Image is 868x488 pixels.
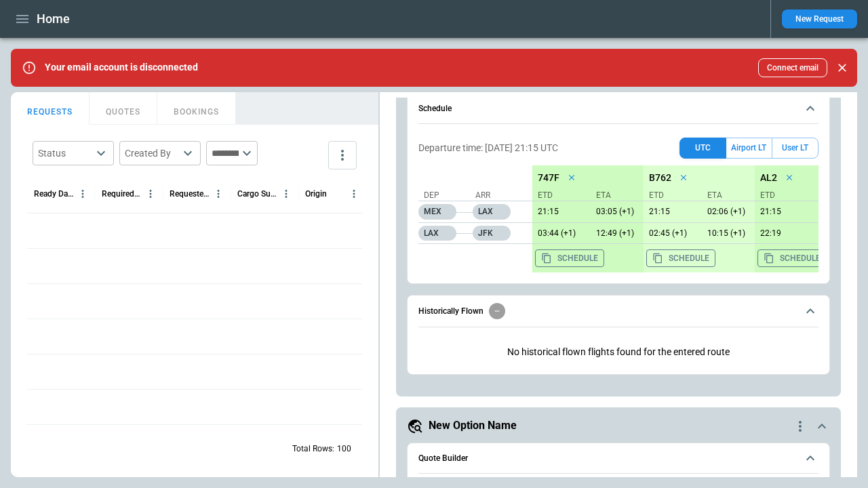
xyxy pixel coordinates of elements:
p: 09/17/25 [702,207,755,217]
div: Required Date & Time (UTC) [102,189,142,199]
p: 100 [337,443,351,455]
button: Copy the aircraft schedule to your clipboard [646,249,715,267]
div: quote-option-actions [792,418,808,434]
p: 09/17/25 [532,228,585,239]
button: Origin column menu [345,185,363,203]
button: New Option Namequote-option-actions [407,418,830,434]
button: Requested Route column menu [210,185,227,203]
div: Origin [305,189,327,199]
p: Dep [424,190,471,201]
p: ETA [813,190,861,201]
p: 09/16/25 [813,207,866,217]
button: User LT [772,138,818,159]
div: Status [38,146,92,160]
button: Cargo Summary column menu [277,185,295,203]
div: Historically Flown [418,335,818,369]
p: ETD [538,190,585,201]
button: Ready Date & Time (UTC) column menu [74,185,92,203]
button: Required Date & Time (UTC) column menu [142,185,159,203]
p: ETD [649,190,696,201]
p: 09/17/25 [644,228,696,239]
p: 09/17/25 [591,228,644,239]
button: Close [833,58,852,77]
p: LAX [473,204,511,220]
button: Quote Builder [418,443,818,474]
p: B762 [649,172,671,184]
p: ETA [591,190,638,201]
div: Cargo Summary [237,189,277,199]
div: Requested Route [170,189,210,199]
button: New Request [782,9,857,28]
h5: New Option Name [429,418,517,433]
p: 747F [538,172,559,184]
h6: Quote Builder [418,454,468,463]
p: 09/17/25 [591,207,644,217]
p: 09/16/25 [755,207,808,217]
div: dismiss [833,53,852,83]
div: Created By [125,146,179,160]
p: 09/17/25 [702,228,755,239]
div: Ready Date & Time (UTC) [34,189,74,199]
button: more [328,141,357,169]
p: MEX [418,204,456,220]
button: Copy the aircraft schedule to your clipboard [535,249,604,267]
button: UTC [679,138,726,159]
p: Your email account is disconnected [45,62,198,73]
h1: Home [37,11,70,27]
p: ETA [702,190,749,201]
p: ETD [760,190,808,201]
p: 09/16/25 [813,228,866,239]
p: 09/16/25 [755,228,808,239]
button: REQUESTS [11,92,90,125]
h6: Historically Flown [418,307,484,316]
button: BOOKINGS [157,92,236,125]
p: JFK [473,226,511,241]
p: No historical flown flights found for the entered route [418,335,818,369]
p: Departure time: [DATE] 21:15 UTC [418,142,558,154]
div: scrollable content [532,165,818,272]
button: Connect email [758,58,827,77]
p: LAX [418,226,456,241]
p: 09/16/25 [644,207,696,217]
button: Copy the aircraft schedule to your clipboard [757,249,827,267]
button: QUOTES [90,92,157,125]
p: AL2 [760,172,777,184]
div: Schedule [418,132,818,278]
p: Arr [475,190,523,201]
button: Airport LT [726,138,772,159]
button: Historically Flown [418,296,818,327]
p: 09/16/25 [532,207,585,217]
button: Schedule [418,94,818,125]
h6: Schedule [418,104,452,113]
p: Total Rows: [292,443,334,455]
